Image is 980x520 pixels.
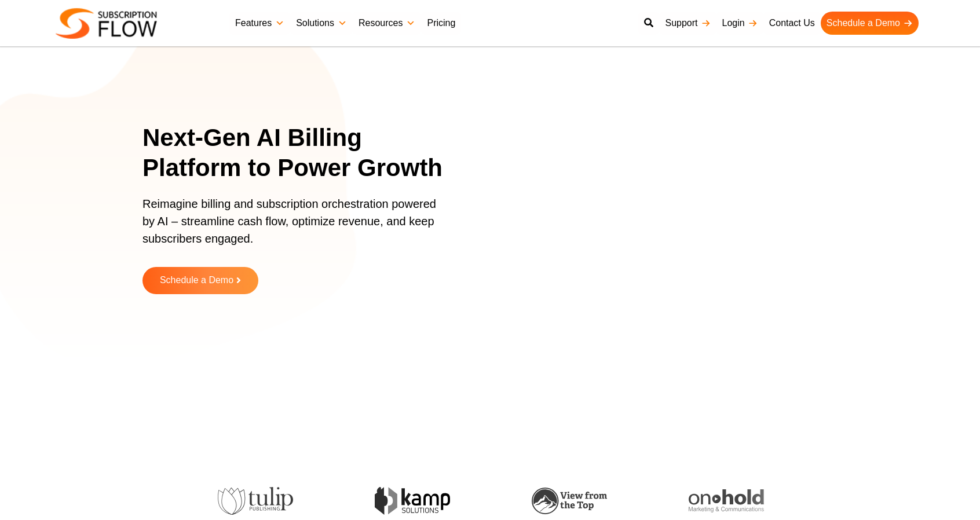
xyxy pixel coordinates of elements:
a: Login [716,12,763,35]
a: Schedule a Demo [821,12,919,35]
a: Features [229,12,290,35]
h1: Next-Gen AI Billing Platform to Power Growth [142,123,458,184]
p: Reimagine billing and subscription orchestration powered by AI – streamline cash flow, optimize r... [142,195,444,259]
a: Solutions [290,12,353,35]
a: Schedule a Demo [142,267,258,294]
a: Support [659,12,716,35]
a: Contact Us [763,12,821,35]
a: Pricing [421,12,461,35]
img: view-from-the-top [532,488,607,515]
img: onhold-marketing [689,489,764,512]
img: kamp-solution [375,487,450,514]
a: Resources [353,12,421,35]
img: tulip-publishing [218,487,293,515]
span: Schedule a Demo [160,276,233,285]
img: Subscriptionflow [56,8,157,39]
